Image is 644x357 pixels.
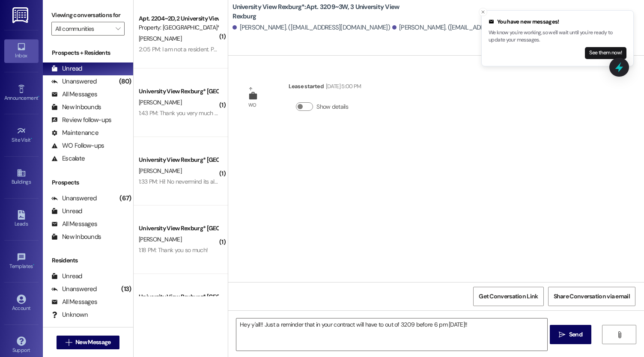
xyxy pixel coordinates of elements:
[248,101,256,110] div: WO
[43,178,133,187] div: Prospects
[236,318,547,351] textarea: Hey y'all!! Just a reminder that in your contract will have to out of 3209 before 6 pm [DATE]!!
[585,47,626,59] button: See them now!
[117,75,133,88] div: (80)
[139,246,208,254] div: 1:18 PM: Thank you so much!
[139,23,218,32] div: Property: [GEOGRAPHIC_DATA]*
[139,224,218,233] div: University View Rexburg* [GEOGRAPHIC_DATA]
[289,82,361,94] div: Lease started
[66,339,72,346] i: 
[139,87,218,96] div: University View Rexburg* [GEOGRAPHIC_DATA]
[51,310,88,319] div: Unknown
[117,192,133,205] div: (67)
[4,39,39,62] a: Inbox
[139,155,218,164] div: University View Rexburg* [GEOGRAPHIC_DATA]
[116,25,120,32] i: 
[139,167,182,175] span: [PERSON_NAME]
[51,285,97,294] div: Unanswered
[139,292,218,301] div: University View Rexburg* [GEOGRAPHIC_DATA]
[316,102,348,111] label: Show details
[479,292,538,301] span: Get Conversation Link
[51,9,125,22] label: Viewing conversations for
[43,256,133,265] div: Residents
[51,220,97,229] div: All Messages
[51,90,97,99] div: All Messages
[554,292,630,301] span: Share Conversation via email
[479,8,487,16] button: Close toast
[616,331,623,338] i: 
[392,23,550,32] div: [PERSON_NAME]. ([EMAIL_ADDRESS][DOMAIN_NAME])
[75,338,110,347] span: New Message
[57,336,120,349] button: New Message
[4,208,39,231] a: Leads
[119,283,133,296] div: (13)
[43,48,133,57] div: Prospects + Residents
[473,287,543,306] button: Get Conversation Link
[489,18,626,26] div: You have new messages!
[38,94,39,100] span: •
[139,98,182,106] span: [PERSON_NAME]
[233,23,390,32] div: [PERSON_NAME]. ([EMAIL_ADDRESS][DOMAIN_NAME])
[51,116,111,125] div: Review follow-ups
[233,3,404,21] b: University View Rexburg*: Apt. 3209~3W, 3 University View Rexburg
[12,7,30,23] img: ResiDesk Logo
[55,22,111,36] input: All communities
[4,250,39,273] a: Templates •
[51,141,104,150] div: WO Follow-ups
[51,64,82,73] div: Unread
[51,207,82,216] div: Unread
[550,325,591,344] button: Send
[51,194,97,203] div: Unanswered
[139,109,246,117] div: 1:43 PM: Thank you very much for your help
[559,331,565,338] i: 
[33,262,34,268] span: •
[51,154,85,163] div: Escalate
[4,124,39,147] a: Site Visit •
[489,29,626,44] p: We know you're working, so we'll wait until you're ready to update your messages.
[569,330,582,339] span: Send
[139,45,306,53] div: 2:05 PM: I am not a resident. Please remove my number. Thank you.
[4,334,39,357] a: Support
[51,232,101,241] div: New Inbounds
[4,166,39,189] a: Buildings
[31,136,32,142] span: •
[51,77,97,86] div: Unanswered
[324,82,361,91] div: [DATE] 5:00 PM
[51,128,98,137] div: Maintenance
[548,287,635,306] button: Share Conversation via email
[51,297,97,306] div: All Messages
[139,235,182,243] span: [PERSON_NAME]
[139,35,182,42] span: [PERSON_NAME]
[51,103,101,112] div: New Inbounds
[51,272,82,281] div: Unread
[139,14,218,23] div: Apt. 2204~2D, 2 University View Rexburg
[4,292,39,315] a: Account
